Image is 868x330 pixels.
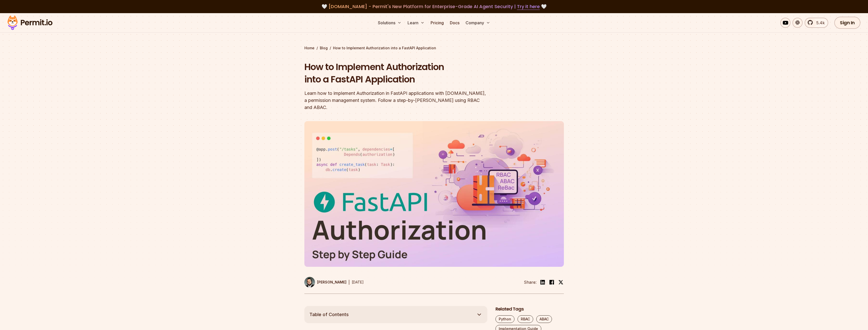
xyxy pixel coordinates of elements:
img: linkedin [540,279,546,285]
div: | [348,279,350,285]
a: Python [495,315,514,323]
a: Docs [448,18,461,28]
a: Blog [320,46,328,51]
div: 🤍 🤍 [12,3,856,10]
span: Table of Contents [309,311,349,318]
img: Permit logo [5,14,55,31]
a: Try it here [517,3,540,10]
time: [DATE] [352,280,364,284]
div: Learn how to implement Authorization in FastAPI applications with [DOMAIN_NAME], a permission man... [304,90,499,111]
li: Share: [524,279,537,285]
button: Table of Contents [304,306,487,323]
button: Learn [405,18,427,28]
a: ABAC [536,315,552,323]
button: Company [464,18,492,28]
button: Solutions [376,18,403,28]
a: [PERSON_NAME] [304,277,346,288]
a: 5.4k [805,18,828,28]
a: RBAC [518,315,533,323]
div: / / [304,46,564,51]
img: twitter [558,280,563,285]
img: Gabriel L. Manor [304,277,315,288]
a: Sign In [834,17,860,29]
span: 5.4k [813,20,825,26]
img: facebook [549,279,555,285]
span: [DOMAIN_NAME] - Permit's New Platform for Enterprise-Grade AI Agent Security | [328,3,540,10]
img: How to Implement Authorization into a FastAPI Application [304,121,564,267]
p: [PERSON_NAME] [317,280,346,285]
h2: Related Tags [495,306,564,312]
a: Pricing [429,18,446,28]
h1: How to Implement Authorization into a FastAPI Application [304,61,499,86]
a: Home [304,46,315,51]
